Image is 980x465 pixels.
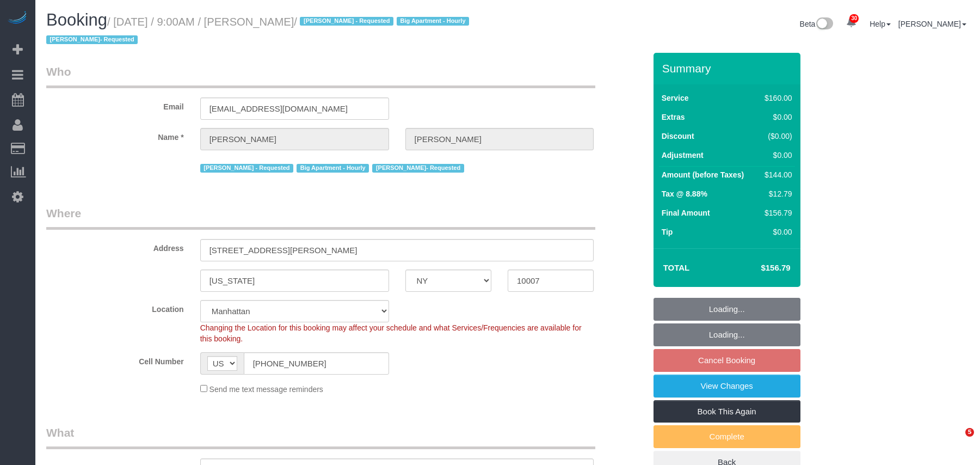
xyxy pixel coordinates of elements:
[372,164,464,173] span: [PERSON_NAME]- Requested
[760,150,792,161] div: $0.00
[760,112,792,123] div: $0.00
[760,227,792,237] div: $0.00
[46,16,472,46] small: / [DATE] / 9:00AM / [PERSON_NAME]
[870,20,891,28] a: Help
[200,323,582,343] span: Changing the Location for this booking may affect your schedule and what Services/Frequencies are...
[815,17,833,32] img: New interface
[38,97,192,112] label: Email
[800,20,834,28] a: Beta
[200,270,389,292] input: City
[662,62,795,75] h3: Summary
[663,263,690,272] strong: Total
[841,11,862,35] a: 30
[662,131,694,142] label: Discount
[200,97,389,120] input: Email
[662,207,710,218] label: Final Amount
[46,205,595,230] legend: Where
[200,128,389,150] input: First Name
[300,17,393,26] span: [PERSON_NAME] - Requested
[662,188,707,199] label: Tax @ 8.88%
[760,131,792,142] div: ($0.00)
[38,300,192,315] label: Location
[662,227,673,237] label: Tip
[760,188,792,199] div: $12.79
[46,425,595,449] legend: What
[405,128,594,150] input: Last Name
[46,10,107,29] span: Booking
[397,17,469,26] span: Big Apartment - Hourly
[728,264,790,273] h4: $156.79
[209,385,323,394] span: Send me text message reminders
[965,428,974,437] span: 5
[662,150,704,161] label: Adjustment
[244,352,389,375] input: Cell Number
[654,375,800,397] a: View Changes
[200,164,293,173] span: [PERSON_NAME] - Requested
[38,239,192,254] label: Address
[760,169,792,180] div: $144.00
[7,11,28,26] img: Automaid Logo
[46,35,138,44] span: [PERSON_NAME]- Requested
[662,93,689,103] label: Service
[898,20,966,28] a: [PERSON_NAME]
[297,164,369,173] span: Big Apartment - Hourly
[654,400,800,423] a: Book This Again
[760,207,792,218] div: $156.79
[662,169,744,180] label: Amount (before Taxes)
[46,64,595,88] legend: Who
[508,270,594,292] input: Zip Code
[760,93,792,103] div: $160.00
[849,14,859,23] span: 30
[662,112,685,123] label: Extras
[38,128,192,143] label: Name *
[38,352,192,367] label: Cell Number
[943,428,969,454] iframe: Intercom live chat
